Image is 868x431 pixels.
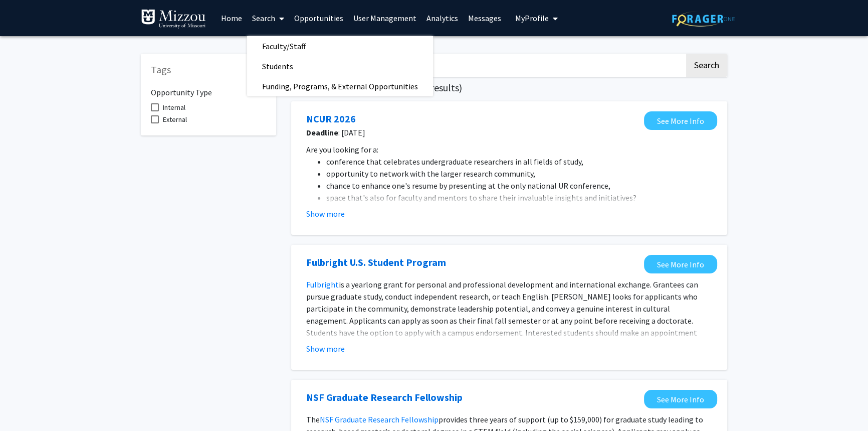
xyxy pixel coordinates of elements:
span: My Profile [515,13,549,23]
h6: Opportunity Type [151,80,266,97]
a: Messages [463,1,506,36]
a: Home [216,1,247,36]
span: Faculty/Staff [247,36,321,56]
h5: Page of ( total opportunities results) [291,82,727,94]
span: Funding, Programs, & External Opportunities [247,76,433,96]
a: Opportunities [289,1,348,36]
span: The [306,414,320,424]
span: : [DATE] [306,126,639,138]
a: Search [247,1,289,36]
a: Students [247,59,433,74]
a: Opens in a new tab [644,255,717,273]
a: NSF Graduate Research Fellowship [320,414,439,424]
a: Funding, Programs, & External Opportunities [247,79,433,94]
span: is a yearlong grant for personal and professional development and international exchange. Grantee... [306,279,702,350]
a: User Management [348,1,421,36]
a: Opens in a new tab [306,255,446,270]
li: space that's also for faculty and mentors to share their invaluable insights and initiatives? [326,192,712,204]
span: Students [247,56,308,76]
img: ForagerOne Logo [672,11,735,27]
button: Search [686,54,727,77]
span: Internal [163,101,185,113]
h5: Tags [151,64,266,76]
button: Show more [306,208,345,220]
a: Opens in a new tab [644,111,717,130]
p: Are you looking for a: [306,143,712,156]
a: Analytics [421,1,463,36]
a: Faculty/Staff [247,39,433,54]
b: Deadline [306,127,338,137]
a: Fulbright [306,279,339,290]
a: Opens in a new tab [306,111,356,126]
li: chance to enhance one's resume by presenting at the only national UR conference, [326,180,712,192]
li: conference that celebrates undergraduate researchers in all fields of study, [326,156,712,168]
input: Search Keywords [291,54,685,77]
a: Opens in a new tab [306,390,463,405]
span: External [163,113,187,125]
img: University of Missouri Logo [141,9,206,29]
a: Opens in a new tab [644,390,717,408]
iframe: Chat [8,386,43,423]
li: opportunity to network with the larger research community, [326,168,712,180]
button: Show more [306,343,345,355]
